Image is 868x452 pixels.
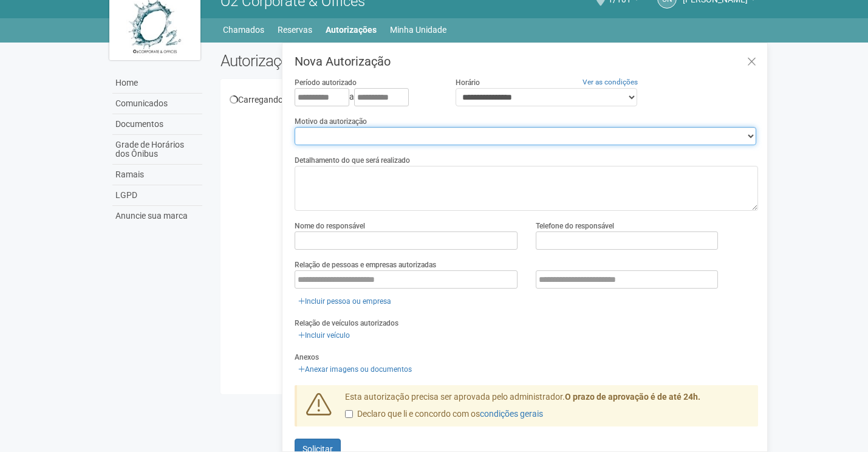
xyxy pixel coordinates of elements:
label: Período autorizado [295,77,357,88]
label: Relação de veículos autorizados [295,318,398,329]
a: condições gerais [480,409,543,419]
input: Declaro que li e concordo com oscondições gerais [345,410,353,418]
div: Esta autorização precisa ser aprovada pelo administrador. [336,391,759,426]
a: Chamados [223,21,264,38]
a: LGPD [112,185,202,206]
a: Comunicados [112,94,202,114]
a: Reservas [278,21,312,38]
div: Carregando... [230,94,750,105]
label: Nome do responsável [295,221,365,231]
h3: Nova Autorização [295,55,758,67]
strong: O prazo de aprovação é de até 24h. [565,392,700,402]
label: Relação de pessoas e empresas autorizadas [295,259,436,270]
a: Ver as condições [583,78,638,86]
label: Telefone do responsável [536,221,614,231]
h2: Autorizações [220,52,480,70]
a: Minha Unidade [390,21,446,38]
label: Motivo da autorização [295,116,367,127]
a: Ramais [112,165,202,185]
a: Autorizações [326,21,377,38]
label: Declaro que li e concordo com os [345,408,543,420]
label: Detalhamento do que será realizado [295,155,410,166]
a: Documentos [112,114,202,135]
a: Anexar imagens ou documentos [295,363,415,376]
a: Incluir veículo [295,329,354,342]
a: Anuncie sua marca [112,206,202,226]
a: Home [112,73,202,94]
div: a [295,88,437,106]
a: Incluir pessoa ou empresa [295,295,395,308]
a: Grade de Horários dos Ônibus [112,135,202,165]
label: Horário [456,77,480,88]
label: Anexos [295,352,319,363]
